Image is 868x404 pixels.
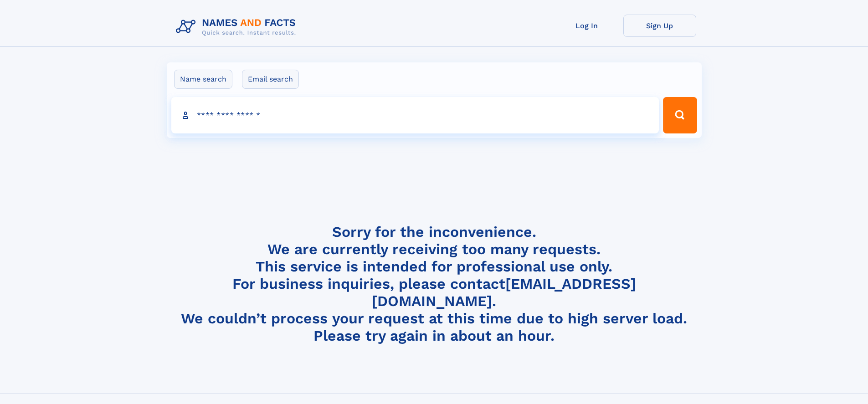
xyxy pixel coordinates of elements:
[172,15,303,39] img: Logo Names and Facts
[171,97,659,133] input: search input
[372,275,636,310] a: [EMAIL_ADDRESS][DOMAIN_NAME]
[172,223,696,345] h4: Sorry for the inconvenience. We are currently receiving too many requests. This service is intend...
[242,70,299,89] label: Email search
[663,97,697,133] button: Search Button
[623,15,696,37] a: Sign Up
[174,70,232,89] label: Name search
[550,15,623,37] a: Log In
